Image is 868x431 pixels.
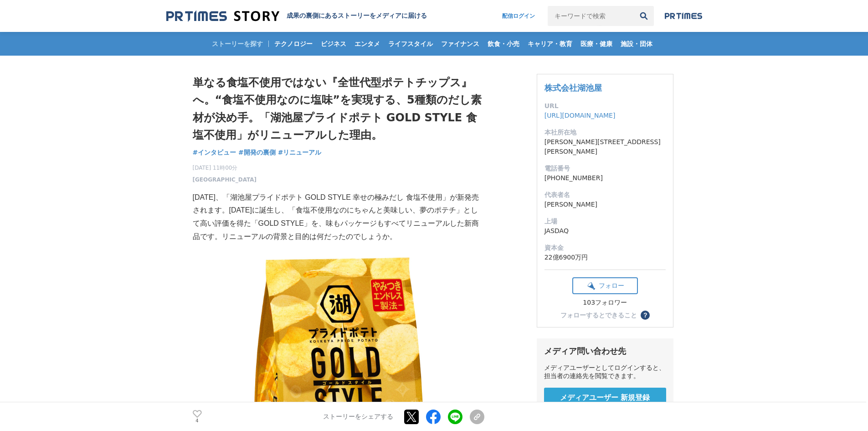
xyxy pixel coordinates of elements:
[634,6,654,26] button: 検索
[193,148,236,157] a: #インタビュー
[572,299,638,307] div: 103フォロワー
[323,413,393,421] p: ストーリーをシェアする
[278,148,322,156] span: #リニューアル
[544,190,666,200] dt: 代表者名
[278,148,322,157] a: #リニューアル
[544,200,666,209] dd: [PERSON_NAME]
[572,277,638,294] button: フォロー
[317,40,350,48] span: ビジネス
[544,217,666,226] dt: 上場
[524,32,576,56] a: キャリア・教育
[385,40,437,48] span: ライフスタイル
[560,393,650,403] span: メディアユーザー 新規登録
[544,253,666,262] dd: 22億6900万円
[544,243,666,253] dt: 資本金
[577,40,616,48] span: 医療・健康
[617,32,656,56] a: 施設・団体
[193,74,484,144] h1: 単なる食塩不使用ではない『全世代型ポテトチップス』へ。“食塩不使用なのに塩味”を実現する、5種類のだし素材が決め手。「湖池屋プライドポテト GOLD STYLE 食塩不使用」がリニューアルした理由。
[193,176,257,184] a: [GEOGRAPHIC_DATA]
[544,101,666,111] dt: URL
[544,112,616,119] a: [URL][DOMAIN_NAME]
[493,6,544,26] a: 配信ログイン
[544,173,666,183] dd: [PHONE_NUMBER]
[193,419,202,423] p: 4
[238,148,276,156] span: #開発の裏側
[385,32,437,56] a: ライフスタイル
[544,364,666,380] div: メディアユーザーとしてログインすると、担当者の連絡先を閲覧できます。
[544,346,666,357] div: メディア問い合わせ先
[484,32,523,56] a: 飲食・小売
[437,32,483,56] a: ファイナンス
[524,40,576,48] span: キャリア・教育
[193,191,484,244] p: [DATE]、「湖池屋プライドポテト GOLD STYLE 幸せの極みだし 食塩不使用」が新発売されます。[DATE]に誕生し、「食塩不使用なのにちゃんと美味しい、夢のポテチ」として高い評価を得...
[166,10,427,22] a: 成果の裏側にあるストーリーをメディアに届ける 成果の裏側にあるストーリーをメディアに届ける
[617,40,656,48] span: 施設・団体
[544,226,666,236] dd: JASDAQ
[271,40,316,48] span: テクノロジー
[193,148,236,156] span: #インタビュー
[437,40,483,48] span: ファイナンス
[560,312,637,318] div: フォローするとできること
[317,32,350,56] a: ビジネス
[544,128,666,137] dt: 本社所在地
[271,32,316,56] a: テクノロジー
[577,32,616,56] a: 医療・健康
[642,312,648,318] span: ？
[544,388,666,416] a: メディアユーザー 新規登録 無料
[641,311,650,320] button: ？
[544,137,666,156] dd: [PERSON_NAME][STREET_ADDRESS][PERSON_NAME]
[548,6,634,26] input: キーワードで検索
[351,40,384,48] span: エンタメ
[238,148,276,157] a: #開発の裏側
[484,40,523,48] span: 飲食・小売
[544,83,602,93] a: 株式会社湖池屋
[665,12,702,20] img: prtimes
[287,12,427,20] h2: 成果の裏側にあるストーリーをメディアに届ける
[193,164,257,172] span: [DATE] 11時00分
[166,10,279,22] img: 成果の裏側にあるストーリーをメディアに届ける
[351,32,384,56] a: エンタメ
[544,164,666,173] dt: 電話番号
